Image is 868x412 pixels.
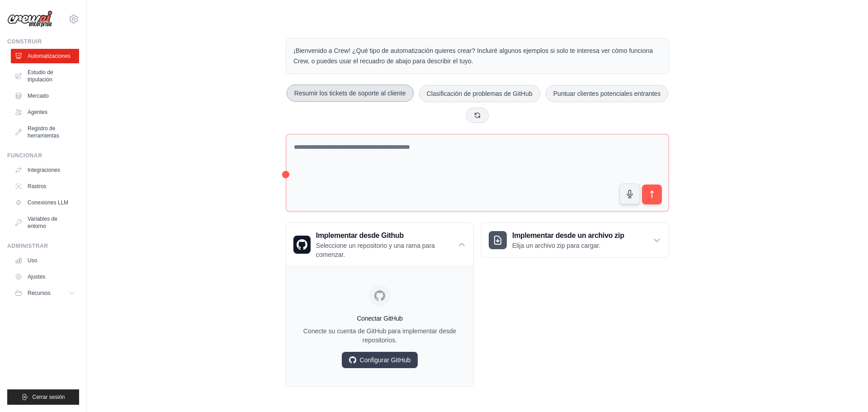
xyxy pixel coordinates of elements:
a: Ajustes [11,270,79,284]
button: Recursos [11,286,79,300]
button: Cerrar sesión [7,389,79,405]
a: Integraciones [11,163,79,177]
a: Mercado [11,89,79,103]
font: Puntuar clientes potenciales entrantes [553,90,660,97]
a: Automatizaciones [11,49,79,63]
font: Integraciones [28,167,60,173]
font: Recursos [28,290,51,296]
a: Variables de entorno [11,212,79,233]
a: Rastros [11,179,79,194]
font: Uso [28,257,37,264]
font: Estudio de tripulación [28,69,53,83]
font: Registro de herramientas [28,125,59,139]
font: Funcionar [7,152,42,159]
iframe: Widget de chat [823,369,868,412]
a: Registro de herramientas [11,121,79,143]
button: Clasificación de problemas de GitHub [419,85,540,102]
img: Logo [7,10,52,28]
font: Automatizaciones [28,53,71,59]
font: Administrar [7,243,48,249]
a: Uso [11,253,79,268]
font: Conectar GitHub [357,315,402,322]
font: Resumir los tickets de soporte al cliente [294,90,406,97]
font: Ajustes [28,274,45,280]
font: Elija un archivo zip para cargar. [512,242,600,249]
font: Mercado [28,93,49,99]
font: Clasificación de problemas de GitHub [427,90,533,97]
a: Estudio de tripulación [11,65,79,87]
font: Construir [7,38,42,45]
a: Configurar GitHub [342,352,418,368]
a: Agentes [11,105,79,119]
font: Seleccione un repositorio y una rama para comenzar. [316,242,435,258]
font: Implementar desde un archivo zip [512,232,624,239]
font: Agentes [28,109,47,115]
font: Conecte su cuenta de GitHub para implementar desde repositorios. [303,327,457,344]
font: Implementar desde Github [316,232,404,239]
font: Configurar GitHub [360,356,411,364]
font: ¡Bienvenido a Crew! ¿Qué tipo de automatización quieres crear? Incluiré algunos ejemplos si solo ... [293,47,653,65]
font: Variables de entorno [28,216,57,229]
a: Conexiones LLM [11,195,79,210]
font: Conexiones LLM [28,199,68,206]
font: Rastros [28,183,46,189]
button: Puntuar clientes potenciales entrantes [546,85,668,102]
button: Resumir los tickets de soporte al cliente [287,85,414,102]
font: Cerrar sesión [32,394,65,400]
